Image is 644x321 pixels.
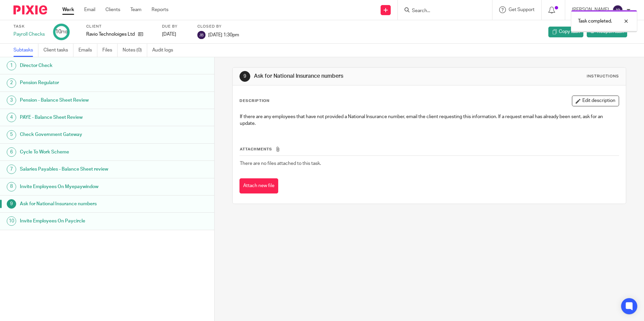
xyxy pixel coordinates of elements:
[612,5,623,15] img: svg%3E
[7,61,16,70] div: 1
[587,74,619,79] div: Instructions
[7,199,16,209] div: 9
[7,165,16,174] div: 7
[7,147,16,157] div: 6
[78,44,97,57] a: Emails
[13,24,45,29] label: Task
[84,6,95,13] a: Email
[43,44,73,57] a: Client tasks
[7,78,16,88] div: 2
[152,6,168,13] a: Reports
[240,161,321,166] span: There are no files attached to this task.
[20,147,145,157] h1: Cycle To Work Scheme
[86,31,135,38] p: Ravio Technoloiges Ltd
[20,95,145,105] h1: Pension - Balance Sheet Review
[20,78,145,88] h1: Pension Regulator
[578,18,612,25] p: Task completed.
[240,147,272,151] span: Attachments
[7,182,16,191] div: 8
[197,24,239,29] label: Closed by
[20,61,145,71] h1: Director Check
[130,6,141,13] a: Team
[13,5,47,14] img: Pixie
[55,28,67,36] div: 10
[239,178,278,193] button: Attach new file
[197,31,205,39] img: svg%3E
[20,112,145,122] h1: PAYE - Balance Sheet Review
[13,44,38,57] a: Subtasks
[239,98,269,104] p: Description
[254,73,444,80] h1: Ask for National Insurance numbers
[239,71,250,82] div: 9
[20,182,145,192] h1: Invite Employees On Myepaywindow
[13,31,45,38] div: Payroll Checks
[7,113,16,122] div: 4
[162,24,189,29] label: Due by
[62,6,74,13] a: Work
[208,32,239,37] span: [DATE] 1:30pm
[105,6,120,13] a: Clients
[7,216,16,226] div: 10
[20,164,145,174] h1: Salaries Payables - Balance Sheet review
[152,44,178,57] a: Audit logs
[7,96,16,105] div: 3
[123,44,147,57] a: Notes (0)
[61,30,67,34] small: /10
[20,216,145,226] h1: Invite Employees On Paycircle
[20,199,145,209] h1: Ask for National Insurance numbers
[102,44,118,57] a: Files
[240,113,618,127] p: If there are any employees that have not provided a National Insurance number, email the client r...
[20,130,145,140] h1: Check Government Gateway
[572,96,619,106] button: Edit description
[7,130,16,140] div: 5
[162,31,189,38] div: [DATE]
[86,24,154,29] label: Client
